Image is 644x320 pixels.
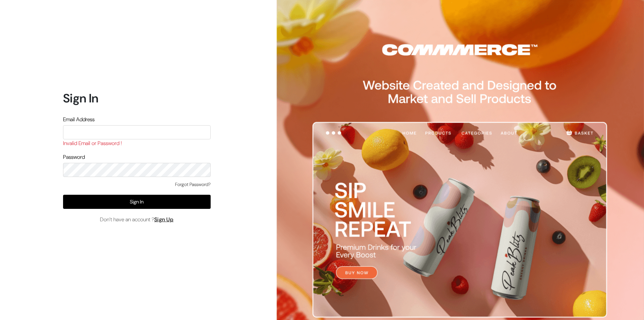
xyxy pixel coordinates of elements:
button: Sign In [63,195,211,209]
span: Don’t have an account ? [100,216,174,224]
a: Forgot Password? [175,181,211,188]
a: Sign Up [154,216,174,223]
h1: Sign In [63,91,211,105]
label: Password [63,153,85,161]
label: Invalid Email or Password ! [63,139,122,147]
label: Email Address [63,116,95,124]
